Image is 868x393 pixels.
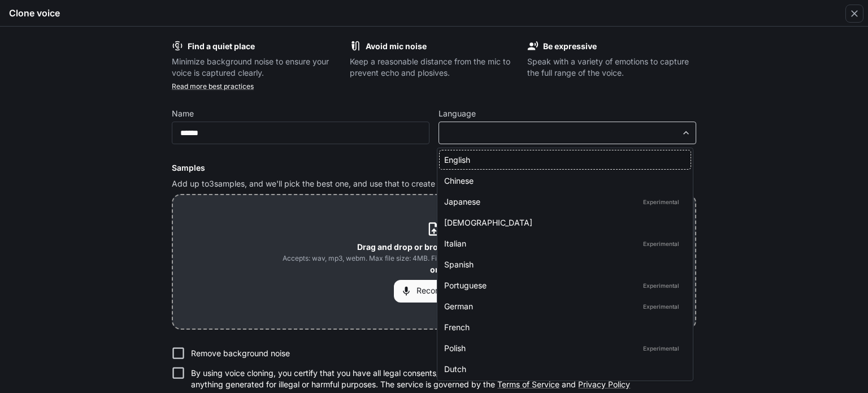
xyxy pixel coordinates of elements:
[444,321,682,333] div: French
[444,342,682,354] div: Polish
[641,343,682,353] p: Experimental
[444,300,682,312] div: German
[444,154,682,166] div: English
[444,217,682,228] div: [DEMOGRAPHIC_DATA]
[444,363,682,375] div: Dutch
[444,237,682,249] div: Italian
[444,279,682,291] div: Portuguese
[444,258,682,270] div: Spanish
[641,197,682,207] p: Experimental
[444,196,682,208] div: Japanese
[641,301,682,312] p: Experimental
[641,280,682,291] p: Experimental
[444,175,682,187] div: Chinese
[641,239,682,249] p: Experimental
